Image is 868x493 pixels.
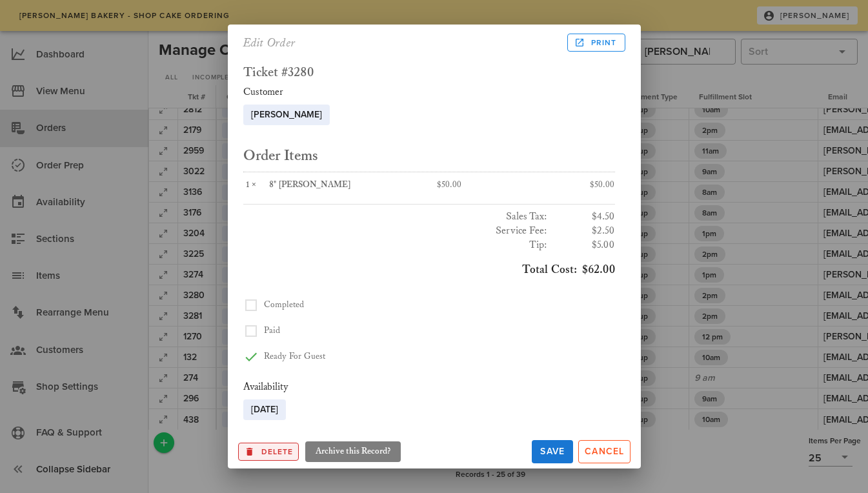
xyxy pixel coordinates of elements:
[238,443,299,461] button: Archive this Record?
[522,263,577,277] span: Total Cost:
[251,399,278,420] span: [DATE]
[243,66,615,80] h2: Ticket #3280
[251,105,322,125] span: [PERSON_NAME]
[243,179,252,190] span: 1
[537,446,568,457] span: Save
[553,224,615,238] h3: $2.50
[243,263,615,277] h3: $62.00
[243,180,270,191] div: ×
[243,210,548,224] h3: Sales Tax:
[522,172,615,199] div: $50.00
[243,32,296,53] h2: Edit Order
[576,37,616,48] span: Print
[264,351,326,362] span: Ready For Guest
[264,325,280,336] span: Paid
[567,34,625,52] a: Print
[243,85,615,99] div: Customer
[578,440,631,463] button: Cancel
[584,446,625,457] span: Cancel
[243,380,615,394] div: Availability
[269,180,421,191] div: 8" [PERSON_NAME]
[243,224,548,238] h3: Service Fee:
[264,299,305,310] span: Completed
[553,238,615,252] h3: $5.00
[243,238,548,252] h3: Tip:
[553,210,615,224] h3: $4.50
[244,446,294,458] span: Delete
[243,146,615,166] h2: Order Items
[429,172,522,199] div: $50.00
[532,440,573,463] button: Save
